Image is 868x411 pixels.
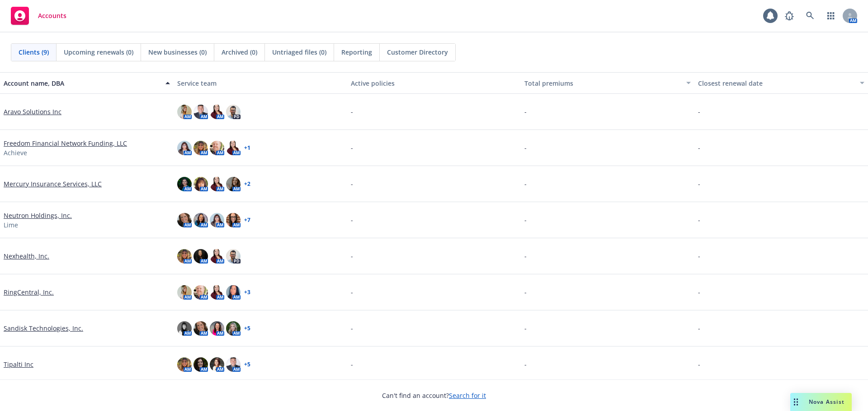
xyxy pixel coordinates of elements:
[193,321,208,336] img: photo
[226,285,241,300] img: photo
[351,323,353,333] span: -
[193,105,208,119] img: photo
[210,213,224,227] img: photo
[351,143,353,152] span: -
[341,47,372,57] span: Reporting
[521,72,694,94] button: Total premiums
[698,143,700,152] span: -
[177,177,192,191] img: photo
[351,287,353,297] span: -
[790,393,802,411] div: Drag to move
[809,398,844,406] span: Nova Assist
[193,141,208,155] img: photo
[272,47,326,57] span: Untriaged files (0)
[226,213,241,227] img: photo
[177,141,192,155] img: photo
[4,79,160,88] div: Account name, DBA
[177,285,192,300] img: photo
[449,391,486,400] a: Search for it
[210,285,224,300] img: photo
[64,47,133,57] span: Upcoming renewals (0)
[226,105,241,119] img: photo
[174,72,347,94] button: Service team
[19,47,49,57] span: Clients (9)
[226,141,241,155] img: photo
[4,179,102,189] a: Mercury Insurance Services, LLC
[780,7,798,25] a: Report a Bug
[244,145,250,151] a: + 1
[38,12,66,19] span: Accounts
[524,323,527,333] span: -
[226,249,241,263] img: photo
[4,148,27,157] span: Achieve
[193,177,208,191] img: photo
[210,177,224,191] img: photo
[226,177,241,191] img: photo
[698,179,700,189] span: -
[524,107,527,116] span: -
[193,213,208,227] img: photo
[351,179,353,189] span: -
[244,181,250,187] a: + 2
[210,105,224,119] img: photo
[148,47,207,57] span: New businesses (0)
[4,360,33,369] a: Tipalti Inc
[210,141,224,155] img: photo
[4,220,18,230] span: Lime
[698,287,700,297] span: -
[193,357,208,372] img: photo
[226,321,241,336] img: photo
[387,47,448,57] span: Customer Directory
[177,321,192,336] img: photo
[351,107,353,116] span: -
[222,47,257,57] span: Archived (0)
[4,323,83,333] a: Sandisk Technologies, Inc.
[177,79,344,88] div: Service team
[177,213,192,227] img: photo
[226,357,241,372] img: photo
[177,105,192,119] img: photo
[210,357,224,372] img: photo
[244,290,250,295] a: + 3
[4,251,49,261] a: Nexhealth, Inc.
[244,362,250,367] a: + 5
[351,360,353,369] span: -
[524,79,681,88] div: Total premiums
[698,251,700,261] span: -
[698,215,700,225] span: -
[694,72,868,94] button: Closest renewal date
[347,72,521,94] button: Active policies
[698,107,700,116] span: -
[524,179,527,189] span: -
[698,360,700,369] span: -
[4,211,72,220] a: Neutron Holdings, Inc.
[210,321,224,336] img: photo
[790,393,852,411] button: Nova Assist
[351,215,353,225] span: -
[698,323,700,333] span: -
[351,79,517,88] div: Active policies
[698,79,854,88] div: Closest renewal date
[801,7,819,25] a: Search
[177,249,192,263] img: photo
[524,251,527,261] span: -
[524,287,527,297] span: -
[4,139,127,148] a: Freedom Financial Network Funding, LLC
[210,249,224,263] img: photo
[4,107,61,116] a: Aravo Solutions Inc
[177,357,192,372] img: photo
[4,287,54,297] a: RingCentral, Inc.
[7,3,70,28] a: Accounts
[193,285,208,300] img: photo
[244,326,250,331] a: + 5
[524,143,527,152] span: -
[822,7,840,25] a: Switch app
[524,360,527,369] span: -
[382,391,486,400] span: Can't find an account?
[193,249,208,263] img: photo
[524,215,527,225] span: -
[351,251,353,261] span: -
[244,217,250,223] a: + 7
